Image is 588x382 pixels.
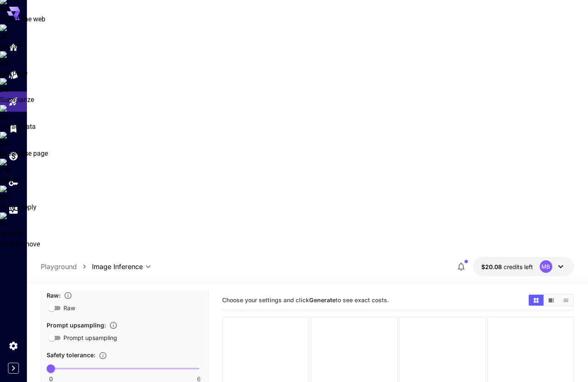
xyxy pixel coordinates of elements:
div: Settings [8,340,18,351]
div: MB [540,260,552,273]
button: Controls the tolerance level for input and output content moderation. Lower values apply stricter... [95,351,110,360]
button: Enables automatic enhancement and expansion of the input prompt to improve generation quality and... [106,321,121,330]
span: $20.08 [481,263,504,270]
span: Prompt upsampling : [47,322,106,329]
span: credits left [504,263,533,270]
a: Playground [41,262,77,272]
span: Prompt upsampling [63,333,117,342]
button: $20.0763MB [473,257,574,276]
button: Show media in grid view [529,295,543,306]
button: Show media in list view [559,295,573,306]
button: Expand sidebar [8,363,19,374]
button: Show media in video view [544,295,559,306]
span: Raw [63,304,75,312]
button: Controls the level of post-processing applied to generated images. [60,291,76,300]
span: Raw : [47,292,60,299]
div: $20.0763 [481,262,533,271]
div: Show media in grid viewShow media in video viewShow media in list view [528,294,574,306]
span: Choose your settings and click to see exact costs. [222,296,389,304]
span: Safety tolerance : [47,351,95,358]
b: Generate [309,296,336,304]
nav: breadcrumb [41,262,92,272]
span: Image Inference [92,262,143,272]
